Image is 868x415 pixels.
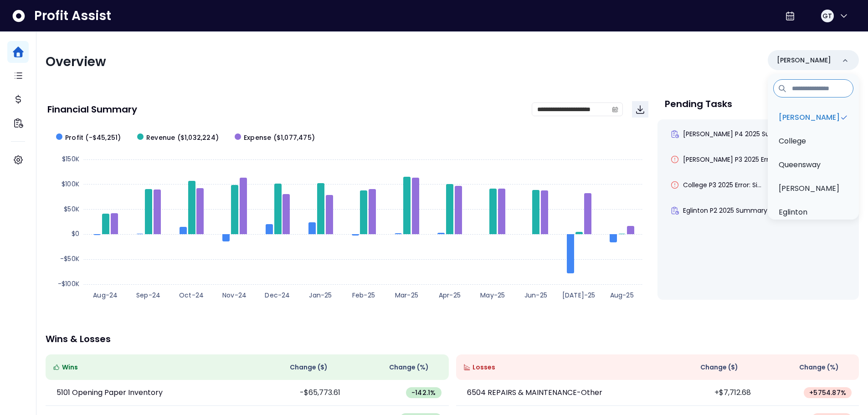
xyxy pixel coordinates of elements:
[265,291,290,300] text: Dec-24
[473,363,495,372] span: Losses
[93,291,118,300] text: Aug-24
[779,112,840,123] p: [PERSON_NAME]
[56,387,163,398] p: 5101 Opening Paper Inventory
[62,179,79,189] text: $100K
[136,291,160,300] text: Sep-24
[352,291,375,300] text: Feb-25
[65,133,121,143] span: Profit (-$45,251)
[700,363,738,372] span: Change ( $ )
[222,291,247,300] text: Nov-24
[64,205,79,214] text: $50K
[290,363,328,372] span: Change ( $ )
[632,101,648,118] button: Download
[395,291,418,300] text: Mar-25
[46,53,106,71] span: Overview
[46,334,859,343] p: Wins & Losses
[683,180,761,190] span: College P3 2025 Error: Si...
[411,388,436,397] span: -142.1 %
[309,291,332,300] text: Jan-25
[47,105,137,114] p: Financial Summary
[179,291,204,300] text: Oct-24
[809,388,846,397] span: + 5754.87 %
[683,155,792,164] span: [PERSON_NAME] P3 2025 Error: Mis...
[610,291,634,300] text: Aug-25
[683,206,767,215] span: Eglinton P2 2025 Summary
[72,229,79,238] text: $0
[34,8,111,24] span: Profit Assist
[562,291,596,300] text: [DATE]-25
[524,291,547,300] text: Jun-25
[779,207,807,218] p: Eglinton
[665,99,732,108] p: Pending Tasks
[822,11,832,20] span: GT
[439,291,461,300] text: Apr-25
[60,254,79,263] text: -$50K
[779,159,821,170] p: Queensway
[247,380,348,406] td: -$65,773.61
[62,363,78,372] span: Wins
[244,133,315,143] span: Expense ($1,077,475)
[799,363,839,372] span: Change (%)
[389,363,429,372] span: Change (%)
[146,133,219,143] span: Revenue ($1,032,224)
[62,154,79,164] text: $150K
[480,291,505,300] text: May-25
[58,279,79,288] text: -$100K
[683,129,793,138] span: [PERSON_NAME] P4 2025 Summary
[779,183,839,194] p: [PERSON_NAME]
[779,136,806,147] p: College
[467,387,602,398] p: 6504 REPAIRS & MAINTENANCE-Other
[777,56,831,65] p: [PERSON_NAME]
[612,106,618,113] svg: calendar
[657,380,758,406] td: +$7,712.68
